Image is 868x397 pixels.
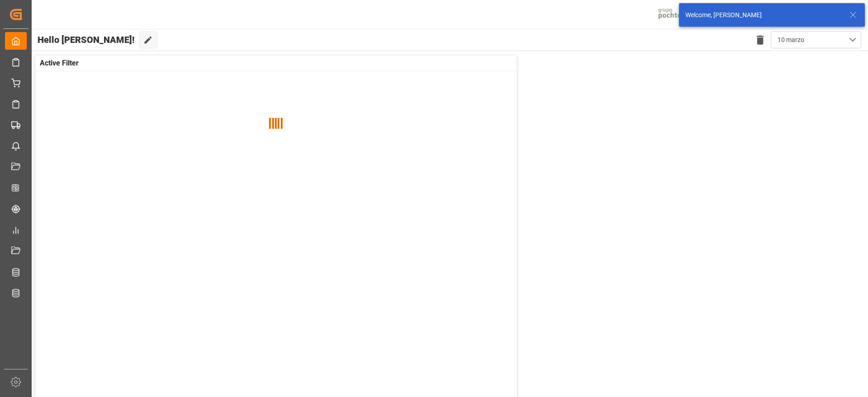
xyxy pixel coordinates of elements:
button: open menu [771,31,861,48]
img: pochtecaImg.jpg_1689854062.jpg [655,7,700,23]
div: Welcome, [PERSON_NAME] [685,10,841,20]
span: Active Filter [40,58,79,69]
span: 10 marzo [778,35,804,45]
span: Hello [PERSON_NAME]! [38,31,135,48]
